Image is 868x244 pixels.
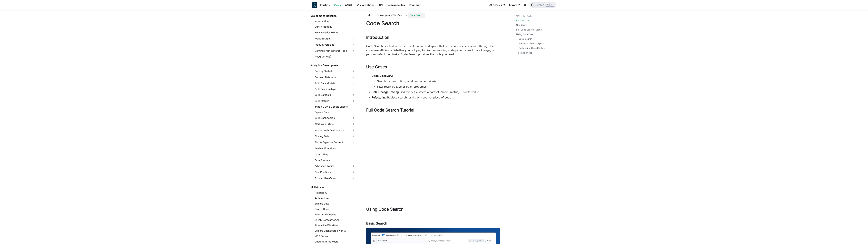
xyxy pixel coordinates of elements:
strong: Data Lineage Tracing: [372,90,400,94]
a: Streamline Workflow [313,223,356,228]
h2: Use Cases [366,64,503,71]
a: Use Cases [516,23,527,27]
a: Build Datasets [313,92,356,98]
a: v3.0 Docs [487,2,507,8]
a: Advanced Search Syntax [519,42,545,45]
h1: Code Search [366,20,503,27]
a: Coming From Other BI Tools [313,48,356,54]
a: Data Formats [313,158,356,163]
a: Analytic Functions [313,146,356,151]
a: Getting Started [313,68,356,74]
h2: Using Code Search [366,207,503,213]
button: Switch between dark and light mode (currently light mode) [522,2,528,8]
a: Custom AI Providers [313,239,356,244]
a: Enrich Context for AI [313,218,356,222]
a: MCP Server [313,234,356,239]
a: Holistics AI [310,185,356,190]
a: Explore Data [313,110,356,115]
a: Connect Database [313,75,356,80]
a: Introduction [313,19,356,24]
li: Search by description, label, and other criteria [377,79,503,83]
a: Using Code Search [516,33,536,36]
a: Holistics AI [313,190,356,195]
a: Perform AI Queries [313,212,356,217]
a: Best Practices [313,169,356,175]
li: Replace search results with another piece of code [372,95,503,99]
a: Full Code Search Tutorial [516,28,542,31]
a: Build Dashboards [313,115,356,121]
p: Code Search is a feature in the Development workspace that helps data builders search through the... [366,44,503,56]
a: Architecture [313,196,356,201]
a: Work with Filters [313,121,356,127]
a: Popular Use Cases [313,176,356,181]
a: Build Data Models [313,81,356,86]
a: Advanced Topics [313,163,356,169]
a: Our Philosophy [313,24,356,29]
a: Home page [366,13,373,18]
li: Find every file where a dataset, model, metric,... is referred to [372,90,503,94]
a: Welcome to Holistics [310,14,356,18]
a: Playground [313,54,356,59]
a: API [376,2,385,8]
a: Explore Data [313,201,356,206]
b: Holistics [319,3,330,7]
a: HolisticsHolistics [312,2,330,8]
a: Docs [332,2,343,8]
strong: Refactoring: [372,96,387,99]
li: Filter result by type or other properties [377,85,503,89]
h2: Full Code Search Tutorial [366,108,503,114]
h3: Basic Search [366,221,503,226]
img: Holistics [312,2,317,8]
a: Visualizations [355,2,376,8]
a: Import CSV & Google Sheets [313,104,356,109]
a: Walkthroughs [313,36,356,41]
span: Search [535,4,546,7]
a: How Holistics Works [313,30,356,35]
a: Explore Dashboards with AI [313,228,356,233]
a: Sharing Data [313,134,356,139]
a: Roadmap [407,2,423,8]
a: AMQL [343,2,355,8]
a: Release Notes [385,2,407,8]
strong: Code Discovery: [372,74,393,77]
a: Build Metrics [313,98,356,104]
nav: Breadcrumbs [366,13,503,18]
span: Development Workflow [377,13,404,18]
a: Analytics Development [310,63,356,68]
a: Forum [507,2,522,8]
a: Interact with Dashboards [313,127,356,133]
span: Code Search [408,13,425,18]
button: Search (Ctrl+K) [530,2,556,8]
a: Find & Organize Content [313,140,356,145]
a: Date & Time [313,152,356,157]
a: Search Docs [313,207,356,211]
a: Basic Search [519,37,532,40]
a: Tips and Tricks [516,51,532,54]
h2: Introduction [366,35,503,41]
a: Build Relationships [313,87,356,91]
kbd: K [550,3,554,6]
nav: Docs sidebar [309,10,359,244]
a: Introduction [516,19,529,22]
a: Product Versions [313,42,356,47]
a: Performing Code Replace [519,46,545,50]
